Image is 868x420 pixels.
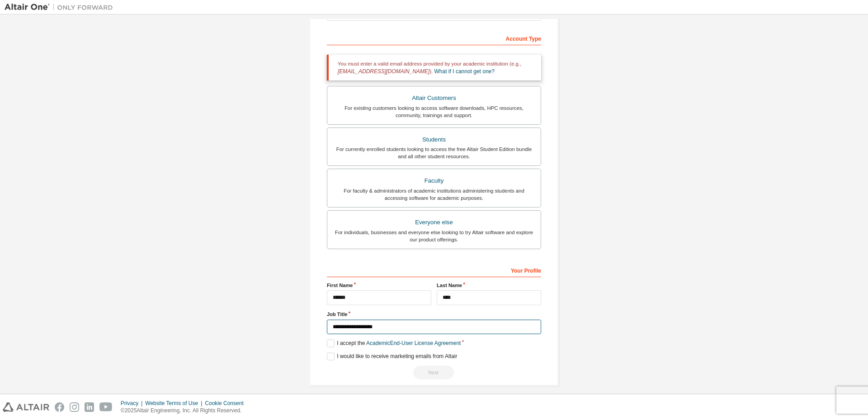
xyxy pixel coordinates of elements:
label: I would like to receive marketing emails from Altair [327,353,457,360]
span: [EMAIL_ADDRESS][DOMAIN_NAME] [338,68,429,75]
p: © 2025 Altair Engineering, Inc. All Rights Reserved. [121,407,249,415]
div: Cookie Consent [205,400,249,407]
div: Account Type [327,31,541,45]
label: I accept the [327,340,461,347]
img: altair_logo.svg [3,402,49,412]
label: First Name [327,282,431,289]
div: For faculty & administrators of academic institutions administering students and accessing softwa... [333,187,535,202]
div: Privacy [121,400,145,407]
div: For existing customers looking to access software downloads, HPC resources, community, trainings ... [333,104,535,119]
img: Altair One [5,3,118,12]
div: Faculty [333,175,535,187]
div: Altair Customers [333,92,535,104]
div: Everyone else [333,216,535,229]
div: Your Profile [327,263,541,277]
img: facebook.svg [55,402,64,412]
div: Website Terms of Use [145,400,205,407]
div: For individuals, businesses and everyone else looking to try Altair software and explore our prod... [333,229,535,243]
img: instagram.svg [70,402,79,412]
img: youtube.svg [99,402,113,412]
a: Academic End-User License Agreement [366,340,461,346]
div: Students [333,133,535,146]
div: You need to provide your academic email [327,366,541,379]
a: What if I cannot get one? [434,68,495,75]
img: linkedin.svg [85,402,94,412]
div: For currently enrolled students looking to access the free Altair Student Edition bundle and all ... [333,146,535,160]
label: Last Name [437,282,541,289]
div: You must enter a valid email address provided by your academic institution (e.g., ). [327,55,541,80]
label: Job Title [327,311,541,318]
